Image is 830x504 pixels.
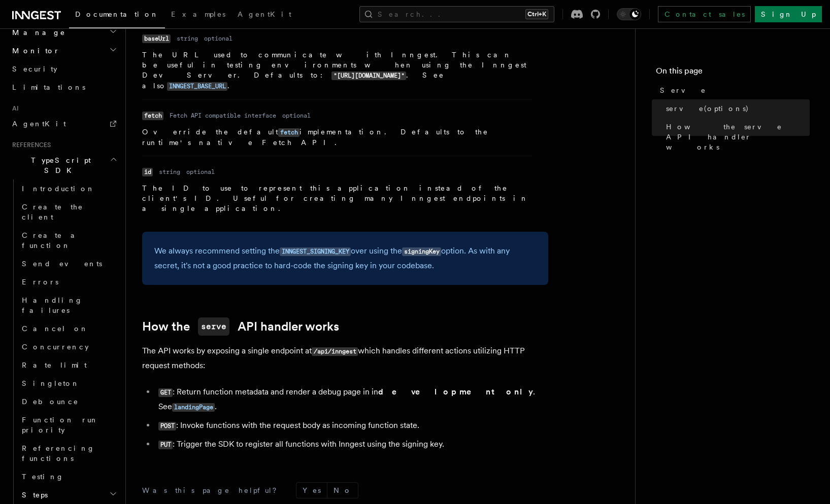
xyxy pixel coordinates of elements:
span: Create the client [22,203,83,221]
span: Rate limit [22,361,87,369]
code: landingPage [172,403,215,412]
code: id [142,168,153,176]
button: No [327,483,358,498]
span: Create a function [22,231,82,249]
p: The URL used to communicate with Inngest. This can be useful in testing environments when using t... [142,50,532,91]
a: Debounce [18,392,119,411]
button: TypeScript SDK [8,151,119,179]
code: INNGEST_SIGNING_KEY [280,247,351,256]
h4: On this page [656,65,810,81]
span: serve(options) [666,103,749,114]
p: Override the default implementation. Defaults to the runtime's native Fetch API. [142,127,532,148]
span: Steps [18,490,48,500]
a: Function run priority [18,411,119,439]
button: Search...Ctrl+K [359,6,554,22]
span: AgentKit [12,120,66,128]
code: "[URL][DOMAIN_NAME]" [331,71,406,80]
button: Toggle dark mode [617,8,641,20]
a: fetch [278,128,300,136]
a: Contact sales [658,6,751,22]
a: Documentation [69,3,165,28]
span: Manage [8,27,65,38]
span: AgentKit [238,10,291,18]
code: INNGEST_BASE_URL [167,82,227,91]
code: serve [198,317,229,336]
code: /api/inngest [312,347,358,356]
dd: optional [186,168,215,176]
span: Function run priority [22,416,98,434]
span: Singleton [22,379,80,387]
span: Testing [22,473,64,481]
a: Referencing functions [18,439,119,467]
span: Examples [171,10,225,18]
a: AgentKit [231,3,297,27]
span: Serve [660,85,706,95]
a: Introduction [18,179,119,198]
dd: string [159,168,180,176]
span: TypeScript SDK [8,155,110,175]
p: We always recommend setting the over using the option. As with any secret, it's not a good practi... [154,244,536,273]
span: Errors [22,278,58,286]
li: : Trigger the SDK to register all functions with Inngest using the signing key. [155,437,548,452]
dd: string [177,34,198,43]
a: Examples [165,3,231,27]
span: References [8,141,51,149]
dd: optional [282,112,311,120]
span: Cancel on [22,325,88,333]
a: Cancel on [18,319,119,338]
span: Handling failures [22,296,83,314]
span: Monitor [8,46,60,56]
a: Testing [18,467,119,486]
button: Manage [8,23,119,42]
p: The ID to use to represent this application instead of the client's ID. Useful for creating many ... [142,183,532,213]
span: Introduction [22,185,95,193]
button: Yes [296,483,327,498]
a: Create a function [18,226,119,255]
li: : Return function metadata and render a debug page in in . See . [155,385,548,414]
span: How the serve API handler works [666,122,810,152]
li: : Invoke functions with the request body as incoming function state. [155,418,548,433]
code: PUT [158,441,173,449]
span: Concurrency [22,343,89,351]
p: Was this page helpful? [142,485,284,495]
a: Rate limit [18,356,119,374]
a: How theserveAPI handler works [142,317,339,336]
span: Security [12,65,57,73]
a: Create the client [18,198,119,226]
a: Errors [18,273,119,291]
p: The API works by exposing a single endpoint at which handles different actions utilizing HTTP req... [142,344,548,373]
a: Security [8,60,119,78]
span: AI [8,104,19,113]
span: Limitations [12,83,85,91]
a: Concurrency [18,338,119,356]
a: How the serve API handler works [662,118,810,156]
a: Sign Up [755,6,822,22]
a: landingPage [172,402,215,411]
code: fetch [278,128,300,137]
dd: optional [204,34,233,43]
span: Send events [22,260,102,268]
button: Steps [18,486,119,504]
span: Referencing functions [22,444,95,462]
a: Handling failures [18,291,119,319]
a: Singleton [18,374,119,392]
code: fetch [142,112,163,120]
a: AgentKit [8,115,119,133]
kbd: Ctrl+K [525,9,548,19]
a: INNGEST_BASE_URL [167,82,227,90]
dd: Fetch API compatible interface [170,112,276,120]
code: POST [158,422,176,430]
span: Documentation [75,10,159,18]
code: baseUrl [142,34,171,43]
a: Serve [656,81,810,99]
strong: development only [378,387,533,397]
span: Debounce [22,398,79,406]
a: Send events [18,255,119,273]
code: GET [158,388,173,397]
code: signingKey [402,247,441,256]
a: INNGEST_SIGNING_KEY [280,246,351,256]
a: Limitations [8,78,119,96]
a: serve(options) [662,99,810,118]
button: Monitor [8,42,119,60]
